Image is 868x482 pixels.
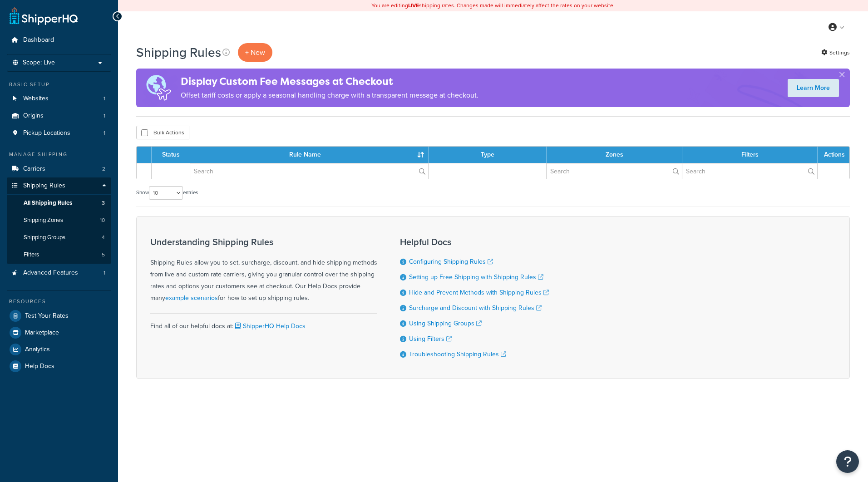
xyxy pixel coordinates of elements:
[818,147,849,163] th: Actions
[102,199,105,207] span: 3
[7,151,111,158] div: Manage Shipping
[7,125,111,142] li: Pickup Locations
[150,237,377,247] h3: Understanding Shipping Rules
[233,321,306,331] a: ShipperHQ Help Docs
[682,163,817,179] input: Search
[7,325,111,341] a: Marketplace
[7,90,111,107] a: Websites 1
[7,81,111,89] div: Basic Setup
[100,216,105,224] span: 10
[136,186,198,200] label: Show entries
[23,165,45,173] span: Carriers
[136,44,221,61] h1: Shipping Rules
[24,251,39,259] span: Filters
[190,147,429,163] th: Rule Name
[23,269,78,277] span: Advanced Features
[10,7,78,25] a: ShipperHQ Home
[25,329,59,337] span: Marketplace
[409,288,549,297] a: Hide and Prevent Methods with Shipping Rules
[7,195,111,211] a: All Shipping Rules 3
[7,161,111,177] a: Carriers 2
[400,237,549,247] h3: Helpful Docs
[409,272,543,282] a: Setting up Free Shipping with Shipping Rules
[821,46,850,59] a: Settings
[409,349,506,359] a: Troubleshooting Shipping Rules
[150,313,377,332] div: Find all of our helpful docs at:
[409,319,482,328] a: Using Shipping Groups
[104,112,105,120] span: 1
[7,212,111,229] li: Shipping Zones
[190,163,428,179] input: Search
[408,1,419,10] b: LIVE
[25,312,69,320] span: Test Your Rates
[7,229,111,246] a: Shipping Groups 4
[24,234,65,241] span: Shipping Groups
[23,36,54,44] span: Dashboard
[7,90,111,107] li: Websites
[7,108,111,124] a: Origins 1
[7,246,111,263] a: Filters 5
[7,177,111,264] li: Shipping Rules
[25,363,54,370] span: Help Docs
[152,147,190,163] th: Status
[7,108,111,124] li: Origins
[104,129,105,137] span: 1
[25,346,50,354] span: Analytics
[547,147,682,163] th: Zones
[23,129,70,137] span: Pickup Locations
[23,182,65,190] span: Shipping Rules
[23,112,44,120] span: Origins
[836,450,859,473] button: Open Resource Center
[7,341,111,358] a: Analytics
[165,293,218,303] a: example scenarios
[409,303,542,313] a: Surcharge and Discount with Shipping Rules
[7,195,111,211] li: All Shipping Rules
[24,216,63,224] span: Shipping Zones
[181,89,478,102] p: Offset tariff costs or apply a seasonal handling charge with a transparent message at checkout.
[7,308,111,324] a: Test Your Rates
[238,43,272,62] p: + New
[102,165,105,173] span: 2
[429,147,547,163] th: Type
[102,251,105,259] span: 5
[7,265,111,281] a: Advanced Features 1
[409,334,452,344] a: Using Filters
[788,79,839,97] a: Learn More
[7,229,111,246] li: Shipping Groups
[7,358,111,374] a: Help Docs
[149,186,183,200] select: Showentries
[23,59,55,67] span: Scope: Live
[136,69,181,107] img: duties-banner-06bc72dcb5fe05cb3f9472aba00be2ae8eb53ab6f0d8bb03d382ba314ac3c341.png
[547,163,682,179] input: Search
[7,212,111,229] a: Shipping Zones 10
[104,95,105,103] span: 1
[136,126,189,139] button: Bulk Actions
[7,32,111,49] a: Dashboard
[7,161,111,177] li: Carriers
[7,265,111,281] li: Advanced Features
[682,147,818,163] th: Filters
[7,177,111,194] a: Shipping Rules
[7,246,111,263] li: Filters
[23,95,49,103] span: Websites
[7,298,111,305] div: Resources
[104,269,105,277] span: 1
[24,199,72,207] span: All Shipping Rules
[181,74,478,89] h4: Display Custom Fee Messages at Checkout
[150,237,377,304] div: Shipping Rules allow you to set, surcharge, discount, and hide shipping methods from live and cus...
[409,257,493,266] a: Configuring Shipping Rules
[102,234,105,241] span: 4
[7,125,111,142] a: Pickup Locations 1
